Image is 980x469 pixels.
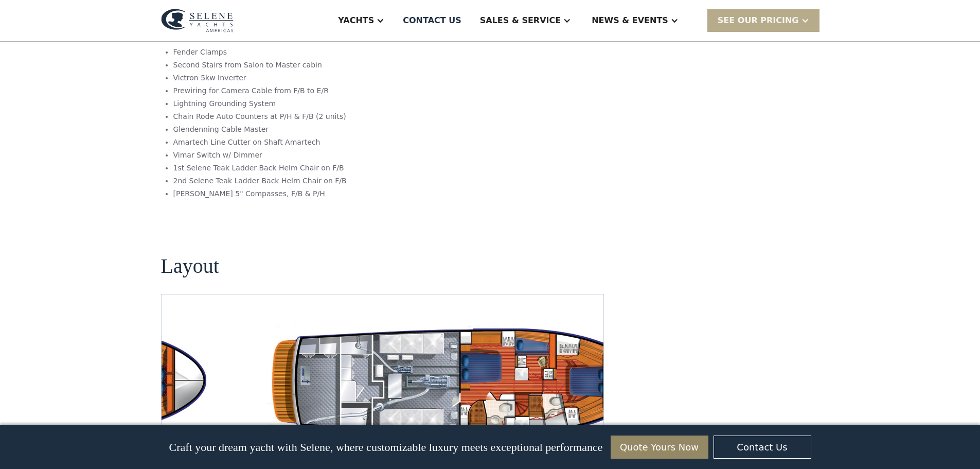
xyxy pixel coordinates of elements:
li: Vimar Switch w/ Dimmer [173,150,438,161]
div: News & EVENTS [592,14,668,27]
li: 1st Selene Teak Ladder Back Helm Chair on F/B [173,163,438,173]
li: Fender Clamps [173,47,438,58]
span: Reply STOP to unsubscribe at any time. [3,418,159,435]
a: Quote Yours Now [611,436,708,459]
a: open lightbox [252,319,678,443]
input: I want to subscribe to your Newsletter.Unsubscribe any time by clicking the link at the bottom of... [3,450,9,457]
a: Contact Us [714,436,811,459]
h2: Layout [161,255,219,277]
div: Yachts [338,14,374,27]
li: Victron 5kw Inverter [173,73,438,83]
li: Glendenning Cable Master [173,124,438,135]
span: We respect your time - only the good stuff, never spam. [1,385,160,403]
li: Chain Rode Auto Counters at P/H & F/B (2 units) [173,111,438,122]
div: Sales & Service [480,14,561,27]
li: Amartech Line Cutter on Shaft Amartech [173,137,438,148]
li: 2nd Selene Teak Ladder Back Helm Chair on F/B [173,176,438,186]
img: logo [161,9,234,32]
div: 6 / 7 [252,319,678,443]
li: [PERSON_NAME] 5" Compasses, F/B & P/H [173,188,438,199]
strong: Yes, I'd like to receive SMS updates. [12,418,123,426]
div: SEE Our Pricing [718,14,799,27]
li: Lightning Grounding System [173,98,438,109]
p: Craft your dream yacht with Selene, where customizable luxury meets exceptional performance [169,441,602,454]
div: Contact US [403,14,461,27]
span: Tick the box below to receive occasional updates, exclusive offers, and VIP access via text message. [1,351,164,378]
input: Yes, I'd like to receive SMS updates.Reply STOP to unsubscribe at any time. [3,418,9,424]
li: Prewiring for Camera Cable from F/B to E/R [173,85,438,96]
li: Second Stairs from Salon to Master cabin [173,60,438,71]
strong: I want to subscribe to your Newsletter. [3,450,94,467]
div: SEE Our Pricing [707,9,819,31]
